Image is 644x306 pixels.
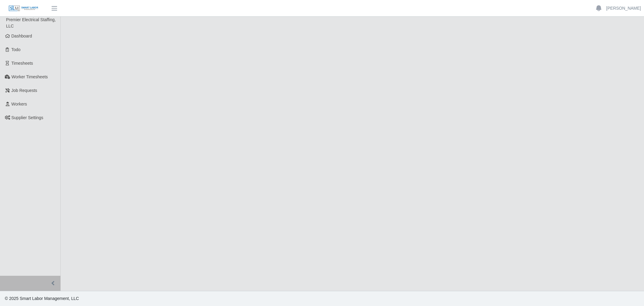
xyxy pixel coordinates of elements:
[8,5,39,12] img: SLM Logo
[11,61,33,66] span: Timesheets
[11,102,27,106] span: Workers
[11,88,37,93] span: Job Requests
[5,296,79,301] span: © 2025 Smart Labor Management, LLC
[11,115,43,120] span: Supplier Settings
[11,47,21,52] span: Todo
[11,74,48,79] span: Worker Timesheets
[6,17,56,28] span: Premier Electrical Staffing, LLC
[606,5,641,11] a: [PERSON_NAME]
[11,34,32,38] span: Dashboard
